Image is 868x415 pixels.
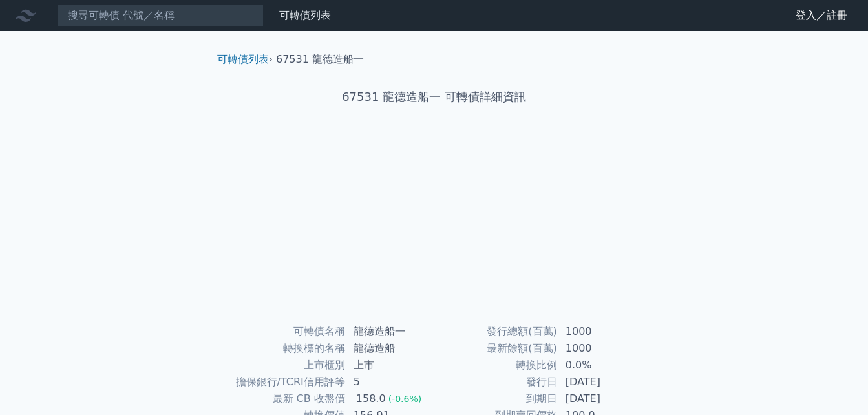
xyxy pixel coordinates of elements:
[222,340,346,357] td: 轉換標的名稱
[558,390,646,407] td: [DATE]
[207,88,662,106] h1: 67531 龍德造船一 可轉債詳細資訊
[222,357,346,374] td: 上市櫃別
[279,9,331,21] a: 可轉債列表
[354,391,388,407] div: 158.0
[434,323,558,340] td: 發行總額(百萬)
[222,374,346,390] td: 擔保銀行/TCRI信用評等
[217,52,273,67] li: ›
[346,340,434,357] td: 龍德造船
[434,390,558,407] td: 到期日
[434,340,558,357] td: 最新餘額(百萬)
[558,323,646,340] td: 1000
[558,357,646,374] td: 0.0%
[222,390,346,407] td: 最新 CB 收盤價
[388,394,422,404] span: (-0.6%)
[785,5,858,26] a: 登入／註冊
[217,53,269,65] a: 可轉債列表
[558,340,646,357] td: 1000
[57,5,264,27] input: 搜尋可轉債 代號／名稱
[222,323,346,340] td: 可轉債名稱
[346,357,434,374] td: 上市
[346,323,434,340] td: 龍德造船一
[434,374,558,390] td: 發行日
[558,374,646,390] td: [DATE]
[434,357,558,374] td: 轉換比例
[276,52,364,67] li: 67531 龍德造船一
[346,374,434,390] td: 5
